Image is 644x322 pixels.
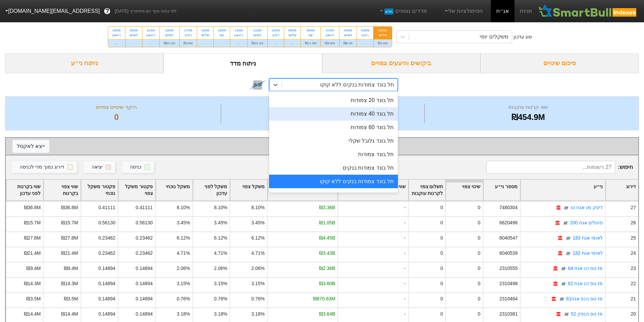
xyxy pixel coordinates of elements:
[24,311,41,318] div: ₪14.4M
[81,180,118,201] div: Toggle SortBy
[14,111,219,123] div: 0
[631,295,636,302] div: 21
[230,39,247,47] div: -
[343,33,353,38] div: חמישי
[177,280,190,287] div: 3.15%
[478,204,480,211] div: 0
[486,161,633,174] span: חיפוש :
[563,311,570,318] img: tase link
[337,292,408,307] div: -
[197,39,213,47] div: -
[499,311,518,318] div: 2310381
[252,28,263,33] div: 11/09
[98,265,115,272] div: 0.14894
[284,39,301,47] div: -
[631,280,636,287] div: 22
[24,204,41,211] div: ₪36.8M
[322,53,481,73] div: ביקושים והיצעים צפויים
[499,219,518,226] div: 6620496
[269,175,398,188] div: תל בונד צמודות בנקים ללא קוקו
[337,231,408,247] div: -
[122,161,154,173] button: כניסה
[98,295,115,302] div: 0.14894
[177,234,190,242] div: 6.12%
[251,295,264,302] div: 0.76%
[272,28,280,33] div: 10/09
[301,39,321,47] div: ₪11.6M
[321,39,339,47] div: ₪9.8M
[560,266,567,272] img: tase link
[252,33,263,38] div: חמישי
[337,247,408,262] div: -
[570,220,603,226] a: פועלים אגח 200
[177,250,190,257] div: 4.71%
[6,180,43,201] div: Toggle SortBy
[571,205,603,210] a: דיסק מנ אגח טו
[320,81,394,89] div: תל בונד צמודות בנקים ללא קוקו
[573,251,603,256] a: לאומי אגח 182
[164,33,175,38] div: חמישי
[146,33,155,38] div: ראשון
[214,265,227,272] div: 2.06%
[177,295,190,302] div: 0.76%
[142,39,159,47] div: -
[478,219,480,226] div: 0
[499,265,518,272] div: 2310555
[98,219,115,226] div: 0.56130
[223,103,423,111] div: מספר ניירות ערך
[14,103,219,111] div: היקף שינויים צפויים
[112,33,121,38] div: ראשון
[177,265,190,272] div: 2.06%
[440,204,443,211] div: 0
[631,311,636,318] div: 20
[125,39,142,47] div: -
[440,311,443,318] div: 0
[130,164,141,171] div: כניסה
[269,94,398,107] div: תל בונד 20 צמודות
[156,180,192,201] div: Toggle SortBy
[218,33,226,38] div: שני
[164,28,175,33] div: 18/09
[251,280,264,287] div: 3.15%
[319,265,335,272] div: ₪2.36B
[251,204,264,211] div: 8.10%
[24,250,41,257] div: ₪21.4M
[247,39,267,47] div: ₪33.1M
[272,33,280,38] div: רביעי
[325,28,335,33] div: 07/09
[319,250,335,257] div: ₪3.43B
[24,234,41,242] div: ₪27.8M
[98,204,115,211] div: 0.41111
[325,33,335,38] div: ראשון
[269,188,398,202] div: תל בונד צמודות-יתר
[136,250,152,257] div: 0.23462
[606,180,638,201] div: Toggle SortBy
[337,277,408,292] div: -
[64,295,78,302] div: ₪3.5M
[566,296,603,302] a: מז טפ הנפ אגח61
[61,250,78,257] div: ₪21.4M
[98,234,115,242] div: 0.23462
[558,296,565,303] img: tase link
[269,161,398,175] div: תל בונד צמודות בנקים
[136,265,152,272] div: 0.14894
[440,4,486,18] a: הסימולציות שלי
[478,280,480,287] div: 0
[5,53,164,73] div: ניתוח ני״ע
[631,204,636,211] div: 27
[214,280,227,287] div: 3.15%
[571,312,603,317] a: מז טפ הנפק 52
[319,234,335,242] div: ₪4.45B
[13,141,631,151] div: שינוי צפוי לפי נייר ערך
[214,39,230,47] div: -
[92,164,102,171] div: יציאה
[305,33,317,38] div: שני
[521,180,605,201] div: Toggle SortBy
[478,311,480,318] div: 0
[177,219,190,226] div: 3.45%
[573,236,603,241] a: לאומי אגח 183
[426,111,630,123] div: ₪454.9M
[378,33,387,38] div: שלישי
[319,311,335,318] div: ₪3.64B
[26,295,41,302] div: ₪3.5M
